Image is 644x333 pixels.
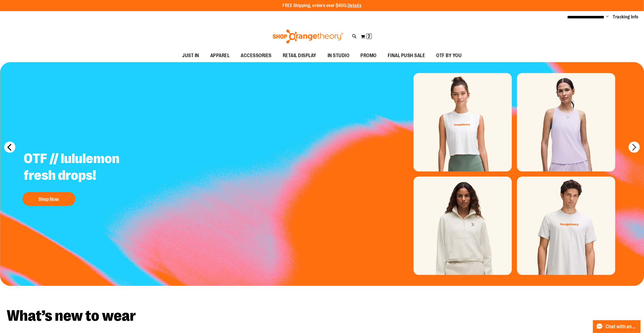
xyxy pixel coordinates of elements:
[606,14,609,20] button: Account menu
[388,49,425,62] span: FINAL PUSH SALE
[322,49,355,62] a: IN STUDIO
[7,308,637,324] h2: What’s new to wear
[210,49,230,62] span: APPAREL
[613,14,639,20] a: Tracking Info
[205,49,235,62] a: APPAREL
[4,142,15,153] button: prev
[283,49,316,62] span: RETAIL DISPLAY
[355,49,382,62] a: PROMO
[177,49,205,62] a: JUST IN
[593,320,641,333] button: Chat with an Expert
[22,192,75,206] button: Shop Now
[368,33,370,39] span: 2
[235,49,277,62] a: ACCESSORIES
[277,49,322,62] a: RETAIL DISPLAY
[19,146,158,209] a: OTF // lululemon fresh drops! Shop Now
[382,49,431,62] a: FINAL PUSH SALE
[436,49,462,62] span: OTF BY YOU
[361,49,377,62] span: PROMO
[629,142,640,153] button: next
[348,3,362,8] a: Details
[606,324,637,329] span: Chat with an Expert
[272,30,344,43] img: Shop Orangetheory
[19,146,158,189] h2: OTF // lululemon fresh drops!
[241,49,272,62] span: ACCESSORIES
[431,49,467,62] a: OTF BY YOU
[282,3,362,9] p: FREE Shipping, orders over $600.
[328,49,350,62] span: IN STUDIO
[182,49,199,62] span: JUST IN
